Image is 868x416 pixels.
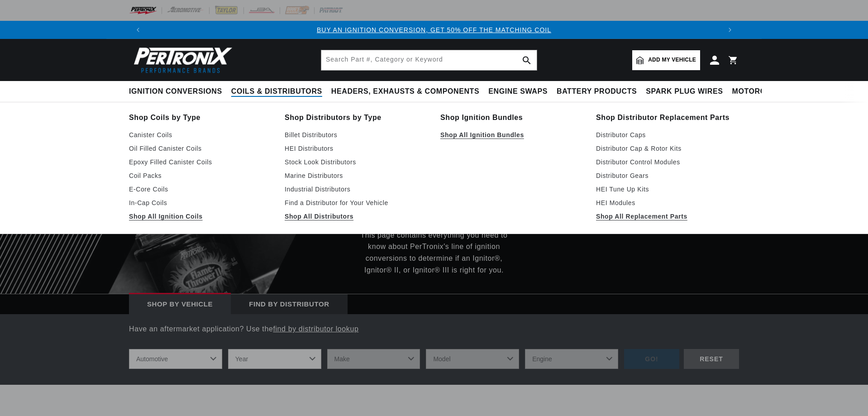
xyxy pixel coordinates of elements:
select: Engine [525,349,618,369]
a: Distributor Gears [596,170,739,181]
summary: Coils & Distributors [227,81,327,102]
a: Billet Distributors [285,129,428,140]
slideshow-component: Translation missing: en.sections.announcements.announcement_bar [106,21,762,39]
span: Engine Swaps [488,87,548,96]
a: Shop All Replacement Parts [596,211,739,222]
summary: Engine Swaps [484,81,552,102]
div: Find by Distributor [231,294,348,314]
a: In-Cap Coils [129,197,272,208]
summary: Spark Plug Wires [641,81,727,102]
span: Headers, Exhausts & Components [331,87,479,96]
button: search button [517,50,537,70]
a: Marine Distributors [285,170,428,181]
select: Year [228,349,321,369]
span: Coils & Distributors [231,87,322,96]
a: Canister Coils [129,129,272,140]
button: Translation missing: en.sections.announcements.next_announcement [721,21,739,39]
a: Shop Ignition Bundles [440,111,583,124]
img: Pertronix [129,44,233,76]
button: Translation missing: en.sections.announcements.previous_announcement [129,21,147,39]
a: Shop Coils by Type [129,111,272,124]
div: RESET [684,349,739,369]
a: Add my vehicle [632,50,700,70]
a: find by distributor lookup [273,325,358,333]
select: Model [426,349,519,369]
div: Shop by vehicle [129,294,231,314]
a: Shop All Ignition Bundles [440,129,583,140]
a: Distributor Cap & Rotor Kits [596,143,739,154]
span: Battery Products [557,87,637,96]
summary: Battery Products [552,81,641,102]
a: HEI Tune Up Kits [596,184,739,195]
a: Shop Distributors by Type [285,111,428,124]
a: Stock Look Distributors [285,157,428,167]
a: Distributor Caps [596,129,739,140]
summary: Ignition Conversions [129,81,227,102]
summary: Motorcycle [728,81,791,102]
div: Announcement [147,25,721,35]
a: Epoxy Filled Canister Coils [129,157,272,167]
a: HEI Modules [596,197,739,208]
summary: Headers, Exhausts & Components [327,81,484,102]
p: This page contains everything you need to know about PerTronix's line of ignition conversions to ... [354,230,514,276]
a: Distributor Control Modules [596,157,739,167]
select: Make [327,349,420,369]
a: Industrial Distributors [285,184,428,195]
a: E-Core Coils [129,184,272,195]
div: 1 of 3 [147,25,721,35]
p: Have an aftermarket application? Use the [129,323,739,335]
a: BUY AN IGNITION CONVERSION, GET 50% OFF THE MATCHING COIL [317,26,551,33]
a: Find a Distributor for Your Vehicle [285,197,428,208]
input: Search Part #, Category or Keyword [321,50,537,70]
a: Shop Distributor Replacement Parts [596,111,739,124]
span: Ignition Conversions [129,87,222,96]
span: Motorcycle [732,87,786,96]
a: HEI Distributors [285,143,428,154]
span: Add my vehicle [648,56,696,64]
a: Coil Packs [129,170,272,181]
span: Spark Plug Wires [646,87,723,96]
a: Shop All Distributors [285,211,428,222]
a: Shop All Ignition Coils [129,211,272,222]
select: Ride Type [129,349,222,369]
a: Oil Filled Canister Coils [129,143,272,154]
